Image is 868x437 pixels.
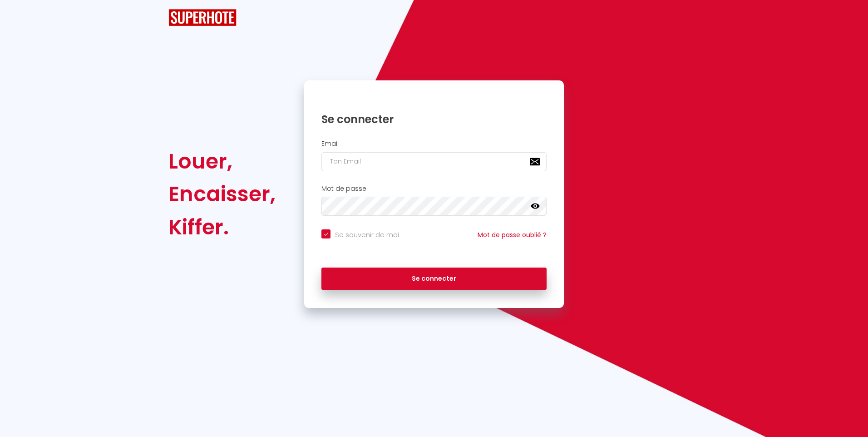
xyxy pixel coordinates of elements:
[168,211,276,243] div: Kiffer.
[168,145,276,178] div: Louer,
[321,152,547,171] input: Ton Email
[168,178,276,210] div: Encaisser,
[321,268,547,290] button: Se connecter
[168,9,237,26] img: SuperHote logo
[321,185,547,193] h2: Mot de passe
[321,140,547,148] h2: Email
[321,112,547,126] h1: Se connecter
[478,230,547,239] a: Mot de passe oublié ?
